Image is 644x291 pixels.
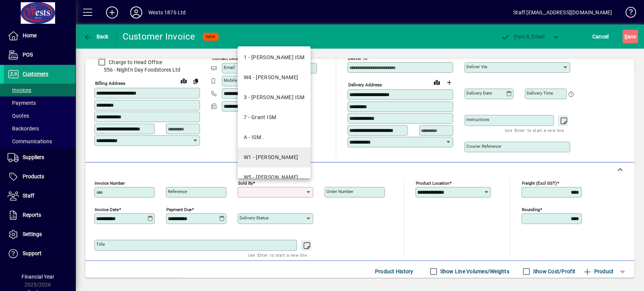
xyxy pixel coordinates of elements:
[83,34,109,40] span: Back
[248,251,307,259] mat-hint: Use 'Enter' to start a new line
[501,34,544,40] span: ost & Email
[619,2,635,26] a: Knowledge Base
[244,93,304,101] div: 3 - [PERSON_NAME] ISM
[590,30,611,43] button: Cancel
[4,122,75,135] a: Backorders
[372,265,417,278] button: Product History
[4,187,75,205] a: Staff
[8,113,29,119] span: Quotes
[622,30,638,43] button: Save
[443,77,455,89] button: Choose address
[206,34,215,39] span: NEW
[100,6,124,19] button: Add
[624,31,636,43] span: ave
[8,126,39,132] span: Backorders
[224,78,237,83] mat-label: Mobile
[95,181,125,186] mat-label: Invoice number
[23,52,33,58] span: POS
[579,265,617,278] button: Product
[81,30,111,43] button: Back
[168,189,187,194] mat-label: Reference
[224,65,235,70] mat-label: Email
[4,148,75,167] a: Suppliers
[375,265,413,277] span: Product History
[4,206,75,225] a: Reports
[238,107,310,127] mat-option: 7 - Grant ISM
[4,96,75,109] a: Payments
[8,87,31,93] span: Invoices
[238,47,310,67] mat-option: 1 - Carol ISM
[23,212,41,218] span: Reports
[4,46,75,64] a: POS
[4,135,75,148] a: Communications
[238,167,310,187] mat-option: W5 - Kate
[96,242,105,247] mat-label: Title
[23,154,44,160] span: Suppliers
[583,265,613,277] span: Product
[522,207,540,212] mat-label: Rounding
[439,268,509,275] label: Show Line Volumes/Weights
[466,90,492,96] mat-label: Delivery date
[244,54,304,61] div: 1 - [PERSON_NAME] ISM
[4,26,75,45] a: Home
[4,109,75,122] a: Quotes
[75,30,117,43] app-page-header-button: Back
[466,117,489,122] mat-label: Instructions
[431,76,443,88] a: View on map
[4,84,75,96] a: Invoices
[23,231,42,237] span: Settings
[244,113,277,121] div: 7 - Grant ISM
[522,181,557,186] mat-label: Freight (excl GST)
[244,153,298,161] div: W1 - [PERSON_NAME]
[22,274,54,280] span: Financial Year
[8,100,36,106] span: Payments
[107,58,162,66] label: Charge to Head Office
[94,66,200,74] span: 556 - Night'n Day Foodstores Ltd
[4,167,75,186] a: Products
[244,74,298,81] div: W4 - [PERSON_NAME]
[23,71,48,77] span: Customers
[238,127,310,147] mat-option: A - ISM .
[624,34,627,40] span: S
[23,173,44,179] span: Products
[348,56,367,61] mat-label: Deliver To
[238,87,310,107] mat-option: 3 - David ISM
[514,34,517,40] span: P
[23,193,34,199] span: Staff
[527,90,553,96] mat-label: Delivery time
[244,133,264,141] div: A - ISM .
[238,147,310,167] mat-option: W1 - Judy
[23,250,41,256] span: Support
[532,268,575,275] label: Show Cost/Profit
[166,207,192,212] mat-label: Payment due
[95,207,119,212] mat-label: Invoice date
[23,32,37,38] span: Home
[416,181,449,186] mat-label: Product location
[244,173,298,181] div: W5 - [PERSON_NAME]
[240,215,269,221] mat-label: Delivery status
[326,189,354,194] mat-label: Order number
[497,30,548,43] button: Post & Email
[466,64,487,69] mat-label: Deliver via
[4,225,75,244] a: Settings
[505,126,564,135] mat-hint: Use 'Enter' to start a new line
[148,6,186,18] div: Wests 1876 Ltd
[592,31,609,43] span: Cancel
[466,144,501,149] mat-label: Courier Reference
[124,6,148,19] button: Profile
[123,31,195,43] div: Customer Invoice
[8,138,52,144] span: Communications
[178,75,190,87] a: View on map
[238,67,310,87] mat-option: W4 - Craig
[513,6,612,18] div: Staff [EMAIL_ADDRESS][DOMAIN_NAME]
[238,181,253,186] mat-label: Sold by
[4,244,75,263] a: Support
[190,75,202,87] button: Copy to Delivery address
